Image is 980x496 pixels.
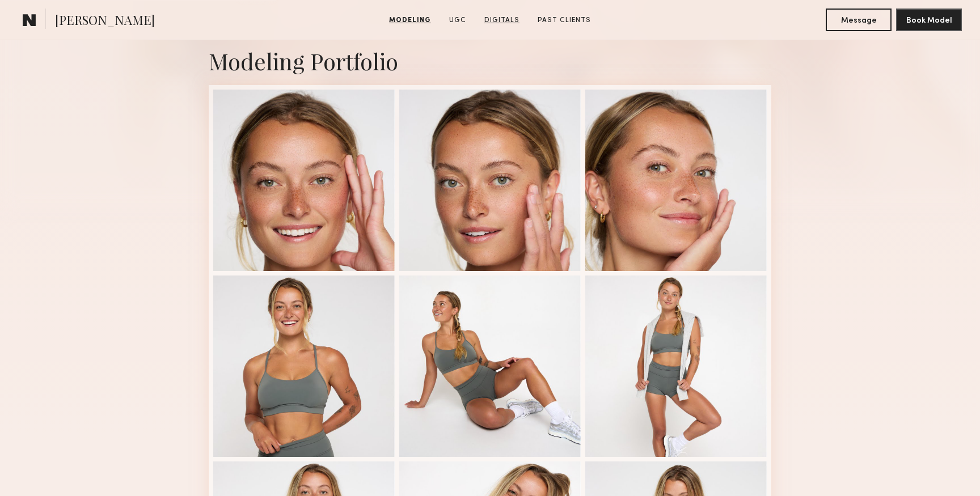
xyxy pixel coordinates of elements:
a: Book Model [896,15,962,24]
button: Book Model [896,9,962,31]
div: Modeling Portfolio [209,46,771,76]
span: [PERSON_NAME] [55,11,155,31]
a: Modeling [385,15,436,26]
a: UGC [445,15,471,26]
a: Past Clients [533,15,595,26]
button: Message [826,9,892,31]
a: Digitals [480,15,524,26]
